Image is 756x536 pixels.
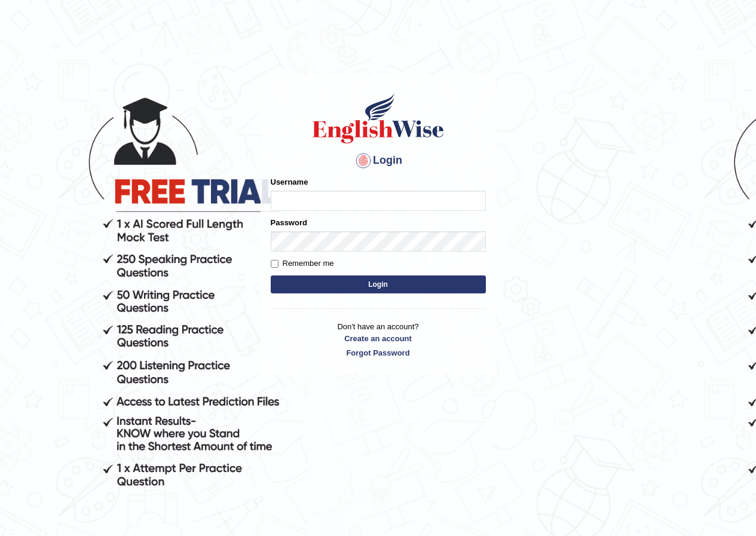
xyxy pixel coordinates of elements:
[310,91,446,145] img: Logo of English Wise sign in for intelligent practice with AI
[271,151,486,170] h4: Login
[271,258,334,269] label: Remember me
[271,176,308,188] label: Username
[271,333,486,344] a: Create an account
[271,260,278,268] input: Remember me
[271,217,307,228] label: Password
[271,275,486,293] button: Login
[271,347,486,359] a: Forgot Password
[271,321,486,358] p: Don't have an account?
